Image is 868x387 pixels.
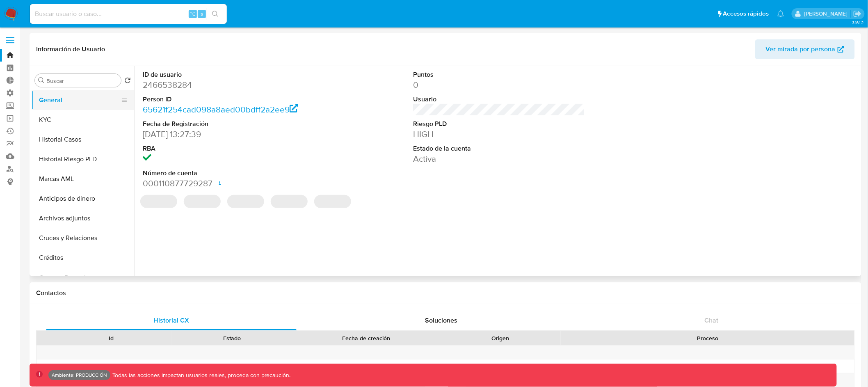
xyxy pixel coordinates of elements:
dt: Riesgo PLD [413,119,585,128]
dt: Estado de la cuenta [413,144,585,153]
dt: Person ID [143,95,315,104]
dt: Puntos [413,70,585,79]
dd: 000110877729287 [143,178,315,189]
span: Soluciones [425,316,458,325]
button: Volver al orden por defecto [124,77,131,86]
div: Estado [177,334,286,342]
span: ‌ [271,195,308,208]
button: Marcas AML [32,169,134,189]
div: Fecha de creación [298,334,434,342]
p: Ambiente: PRODUCCIÓN [52,373,107,377]
dd: HIGH [413,128,585,140]
a: 65621f254cad098a8aed00bdff2a2ee9 [143,103,298,115]
span: s [201,10,203,18]
p: Todas las acciones impactan usuarios reales, proceda con precaución. [110,371,291,379]
button: Historial Riesgo PLD [32,149,134,169]
dd: Activa [413,153,585,165]
dd: 2466538284 [143,79,315,91]
button: Buscar [38,77,45,84]
button: KYC [32,110,134,130]
h1: Información de Usuario [36,45,105,53]
p: diego.assum@mercadolibre.com [804,10,850,18]
a: Salir [853,9,862,18]
span: Historial CX [153,316,189,325]
span: ‌ [140,195,177,208]
a: Notificaciones [777,10,784,17]
div: Id [57,334,166,342]
dd: 0 [413,79,585,91]
input: Buscar usuario o caso... [30,9,227,19]
button: Cruces y Relaciones [32,228,134,248]
button: General [32,90,128,110]
h1: Contactos [36,289,855,297]
button: Anticipos de dinero [32,189,134,208]
button: Historial Casos [32,130,134,149]
dt: ID de usuario [143,70,315,79]
button: Créditos [32,248,134,268]
dt: Usuario [413,95,585,104]
span: ⌥ [190,10,196,18]
button: Cuentas Bancarias [32,268,134,287]
dt: RBA [143,144,315,153]
button: search-icon [207,8,224,20]
span: ‌ [227,195,264,208]
span: ‌ [184,195,221,208]
input: Buscar [46,77,118,85]
div: Origen [446,334,555,342]
button: Archivos adjuntos [32,208,134,228]
dd: [DATE] 13:27:39 [143,128,315,140]
span: Ver mirada por persona [766,39,836,59]
span: Chat [705,316,719,325]
button: Ver mirada por persona [755,39,855,59]
span: Accesos rápidos [723,9,769,18]
div: Proceso [566,334,849,342]
span: ‌ [314,195,351,208]
dt: Fecha de Registración [143,119,315,128]
dt: Número de cuenta [143,169,315,178]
